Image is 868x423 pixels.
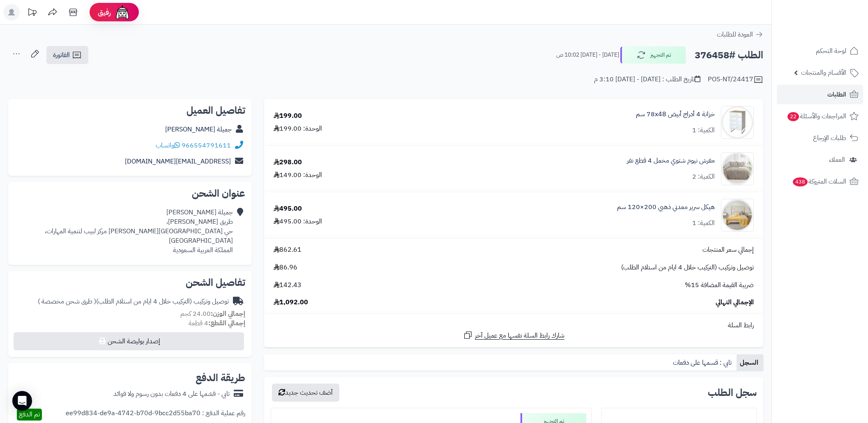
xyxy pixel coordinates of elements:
span: العودة للطلبات [717,30,753,39]
span: شارك رابط السلة نفسها مع عميل آخر [475,331,564,340]
span: تم الدفع [19,409,40,419]
small: [DATE] - [DATE] 10:02 ص [556,51,619,59]
span: الإجمالي النهائي [716,298,754,307]
span: إجمالي سعر المنتجات [702,245,754,255]
img: 1722524960-110115010018-90x90.jpg [721,106,753,139]
a: شارك رابط السلة نفسها مع عميل آخر [463,330,564,340]
h2: عنوان الشحن [15,189,245,198]
div: Open Intercom Messenger [12,391,32,411]
a: هيكل سرير معدني ذهبي 200×120 سم [617,202,715,212]
small: 24.00 كجم [180,309,245,319]
div: جميلة [PERSON_NAME] طريق [PERSON_NAME]، حي [GEOGRAPHIC_DATA][PERSON_NAME] مركز لبيب لتنمية المهار... [15,208,233,255]
span: 438 [793,177,808,186]
a: مفرش نيوم شتوي مخمل 4 قطع نفر [627,156,715,166]
div: 298.00 [274,158,302,167]
span: المراجعات والأسئلة [787,110,846,122]
a: خزانة 4 أدراج أبيض 78x48 سم [636,110,715,119]
div: الكمية: 1 [692,126,715,135]
a: الفاتورة [46,46,88,64]
small: 4 قطعة [189,318,245,328]
a: 966554791611 [182,140,231,150]
a: [EMAIL_ADDRESS][DOMAIN_NAME] [125,156,231,166]
span: ضريبة القيمة المضافة 15% [685,280,754,290]
span: رفيق [98,7,111,17]
a: العودة للطلبات [717,30,763,39]
a: جميلة [PERSON_NAME] [165,124,232,134]
a: العملاء [777,150,863,170]
div: الوحدة: 495.00 [274,217,322,226]
span: طلبات الإرجاع [813,132,846,144]
a: السلات المتروكة438 [777,172,863,191]
div: تابي - قسّمها على 4 دفعات بدون رسوم ولا فوائد [113,389,230,399]
strong: إجمالي القطع: [208,318,245,328]
a: واتساب [156,140,180,150]
img: 1754547946-010101020005-90x90.jpg [721,199,753,232]
h2: تفاصيل العميل [15,106,245,115]
span: 862.61 [274,245,302,255]
button: تم التجهيز [620,46,686,64]
div: 199.00 [274,111,302,121]
div: الوحدة: 149.00 [274,170,322,180]
div: POS-NT/24417 [708,75,763,85]
h2: تفاصيل الشحن [15,278,245,287]
a: الطلبات [777,85,863,104]
a: لوحة التحكم [777,41,863,61]
span: 142.43 [274,280,302,290]
h2: الطلب #376458 [695,47,763,64]
div: رابط السلة [267,321,760,330]
span: 1,092.00 [274,298,308,307]
img: 1734448606-110201020120-90x90.jpg [721,152,753,185]
div: الكمية: 2 [692,172,715,182]
span: الفاتورة [53,50,70,60]
span: السلات المتروكة [792,176,846,187]
a: المراجعات والأسئلة22 [777,106,863,126]
button: إصدار بوليصة الشحن [14,332,244,350]
img: ai-face.png [114,4,131,21]
div: تاريخ الطلب : [DATE] - [DATE] 3:10 م [594,75,700,84]
button: أضف تحديث جديد [272,384,339,402]
a: تابي : قسمها على دفعات [670,354,737,371]
strong: إجمالي الوزن: [211,309,245,319]
span: لوحة التحكم [816,45,846,57]
div: الوحدة: 199.00 [274,124,322,133]
div: 495.00 [274,204,302,214]
span: العملاء [829,154,845,166]
a: تحديثات المنصة [22,4,42,23]
span: توصيل وتركيب (التركيب خلال 4 ايام من استلام الطلب) [621,263,754,272]
div: الكمية: 1 [692,218,715,228]
a: السجل [737,354,763,371]
h2: طريقة الدفع [196,373,245,383]
span: 22 [787,112,799,121]
span: الطلبات [827,89,846,100]
span: 86.96 [274,263,297,272]
a: طلبات الإرجاع [777,128,863,148]
span: ( طرق شحن مخصصة ) [38,297,96,306]
div: توصيل وتركيب (التركيب خلال 4 ايام من استلام الطلب) [38,297,229,306]
div: رقم عملية الدفع : ee99d834-de9a-4742-b70d-9bcc2d55ba70 [66,409,245,421]
h3: سجل الطلب [708,388,757,398]
span: الأقسام والمنتجات [801,67,846,78]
